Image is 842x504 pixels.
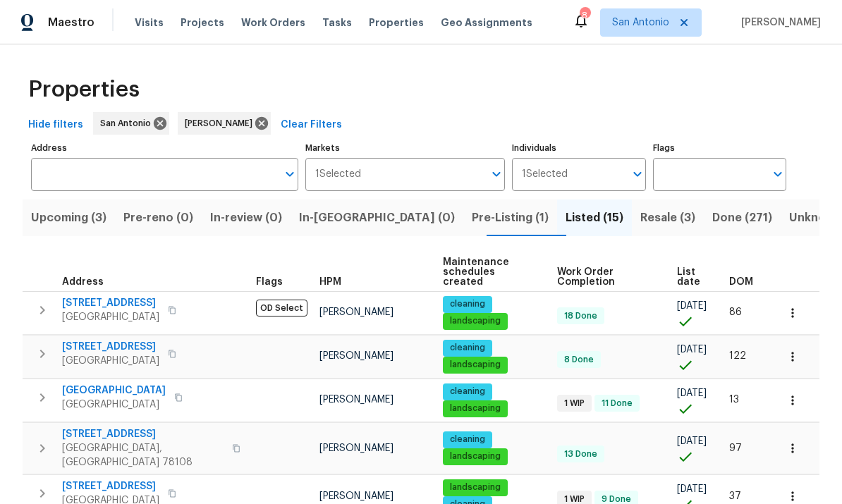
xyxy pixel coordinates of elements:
[472,208,549,228] span: Pre-Listing (1)
[62,310,159,324] span: [GEOGRAPHIC_DATA]
[28,82,140,97] span: Properties
[677,436,707,446] span: [DATE]
[100,116,157,130] span: San Antonio
[319,443,393,453] span: [PERSON_NAME]
[123,208,193,228] span: Pre-reno (0)
[319,351,393,361] span: [PERSON_NAME]
[512,144,645,152] label: Individuals
[319,395,393,405] span: [PERSON_NAME]
[712,208,772,228] span: Done (271)
[62,340,159,354] span: [STREET_ADDRESS]
[62,277,104,287] span: Address
[62,398,166,412] span: [GEOGRAPHIC_DATA]
[369,16,424,30] span: Properties
[444,315,506,327] span: landscaping
[62,441,224,469] span: [GEOGRAPHIC_DATA], [GEOGRAPHIC_DATA] 78108
[299,208,455,228] span: In-[GEOGRAPHIC_DATA] (0)
[487,164,506,184] button: Open
[640,208,695,228] span: Resale (3)
[596,398,638,410] span: 11 Done
[181,16,224,30] span: Projects
[31,208,106,228] span: Upcoming (3)
[677,301,707,311] span: [DATE]
[256,277,283,287] span: Flags
[48,16,94,30] span: Maestro
[185,116,258,130] span: [PERSON_NAME]
[444,402,506,414] span: landscaping
[315,168,361,180] span: 1 Selected
[677,388,707,398] span: [DATE]
[305,144,506,152] label: Markets
[444,434,491,445] span: cleaning
[729,443,742,453] span: 97
[612,16,669,30] span: San Antonio
[31,144,298,152] label: Address
[441,16,532,30] span: Geo Assignments
[522,168,568,180] span: 1 Selected
[566,208,623,228] span: Listed (15)
[768,164,788,184] button: Open
[557,267,653,287] span: Work Order Completion
[736,16,821,30] span: [PERSON_NAME]
[62,427,224,441] span: [STREET_ADDRESS]
[178,112,271,135] div: [PERSON_NAME]
[280,164,300,184] button: Open
[62,354,159,368] span: [GEOGRAPHIC_DATA]
[444,298,491,310] span: cleaning
[210,208,282,228] span: In-review (0)
[559,310,603,322] span: 18 Done
[559,448,603,460] span: 13 Done
[580,8,590,23] div: 8
[241,16,305,30] span: Work Orders
[729,277,753,287] span: DOM
[322,18,352,27] span: Tasks
[559,354,599,366] span: 8 Done
[256,300,307,316] span: OD Select
[559,398,590,410] span: 1 WIP
[729,395,739,405] span: 13
[319,307,393,317] span: [PERSON_NAME]
[653,144,786,152] label: Flags
[444,342,491,354] span: cleaning
[443,257,533,287] span: Maintenance schedules created
[677,484,707,494] span: [DATE]
[729,491,741,501] span: 37
[62,383,166,398] span: [GEOGRAPHIC_DATA]
[444,386,491,398] span: cleaning
[62,479,159,493] span: [STREET_ADDRESS]
[93,112,169,135] div: San Antonio
[275,112,348,138] button: Clear Filters
[444,359,506,371] span: landscaping
[23,112,89,138] button: Hide filters
[628,164,647,184] button: Open
[677,267,705,287] span: List date
[444,481,506,493] span: landscaping
[319,277,341,287] span: HPM
[677,345,707,355] span: [DATE]
[28,116,83,134] span: Hide filters
[62,296,159,310] span: [STREET_ADDRESS]
[319,491,393,501] span: [PERSON_NAME]
[444,450,506,462] span: landscaping
[135,16,164,30] span: Visits
[729,351,746,361] span: 122
[729,307,742,317] span: 86
[281,116,342,134] span: Clear Filters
